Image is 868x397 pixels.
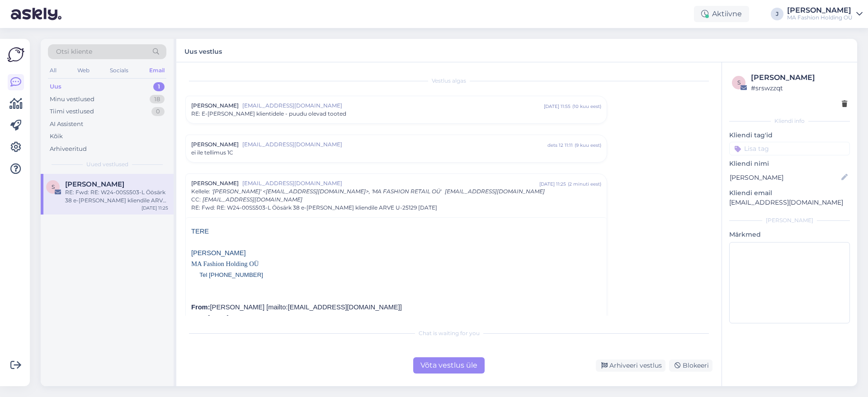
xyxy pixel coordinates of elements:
[572,103,601,110] div: ( 10 kuu eest )
[729,159,850,168] p: Kliendi nimi
[50,95,94,104] div: Minu vestlused
[65,180,124,188] span: Svetlana Plis MARC&ANDRE
[52,183,55,190] span: S
[729,142,850,155] input: Lisa tag
[191,140,239,149] span: [PERSON_NAME]
[191,110,346,118] span: RE: E-[PERSON_NAME] klientidele - puudu olevad tooted
[191,304,210,311] span: From:
[575,142,601,149] div: ( 9 kuu eest )
[185,329,712,337] div: Chat is waiting for you
[191,179,239,187] span: [PERSON_NAME]
[147,65,166,76] div: Email
[199,271,263,278] span: Tel [PHONE_NUMBER]
[729,216,850,224] div: [PERSON_NAME]
[751,83,847,93] div: # srswzzqt
[203,196,302,203] span: [EMAIL_ADDRESS][DOMAIN_NAME]
[191,304,558,354] span: [PERSON_NAME] [mailto:[EMAIL_ADDRESS][DOMAIN_NAME]] [DATE] 12:02 PM [PERSON_NAME] - [PERSON_NAME]...
[191,188,210,195] span: Kellele :
[596,360,665,372] div: Arhiveeri vestlus
[50,132,63,141] div: Kõik
[787,14,853,21] div: MA Fashion Holding OÜ
[445,188,545,195] span: [EMAIL_ADDRESS][DOMAIN_NAME]
[413,357,485,374] div: Võta vestlus üle
[191,204,437,212] span: RE: Fwd: RE: W24-00SS503-L Öösärk 38 e-[PERSON_NAME] kliendile ARVE U-25129 [DATE]
[191,196,201,203] span: CC :
[184,44,222,56] label: Uus vestlus
[191,102,239,110] span: [PERSON_NAME]
[729,188,850,198] p: Kliendi email
[75,65,91,76] div: Web
[212,188,441,195] span: '[PERSON_NAME]' <[EMAIL_ADDRESS][DOMAIN_NAME]>, 'MA FASHION RETAIL OÜ'
[142,205,168,211] div: [DATE] 11:25
[729,198,850,207] p: [EMAIL_ADDRESS][DOMAIN_NAME]
[50,145,87,154] div: Arhiveeritud
[787,7,853,14] div: [PERSON_NAME]
[729,230,850,239] p: Märkmed
[242,179,539,187] span: [EMAIL_ADDRESS][DOMAIN_NAME]
[65,188,168,205] div: RE: Fwd: RE: W24-00SS503-L Öösärk 38 e-[PERSON_NAME] kliendile ARVE U-25129 [DATE]
[48,65,58,76] div: All
[191,249,246,257] span: [PERSON_NAME]
[191,228,209,235] span: TERE
[7,46,24,63] img: Askly Logo
[185,77,712,85] div: Vestlus algas
[568,181,601,187] div: ( 2 minuti eest )
[751,72,847,83] div: [PERSON_NAME]
[729,131,850,140] p: Kliendi tag'id
[191,260,259,267] span: MA Fashion Holding OÜ
[50,107,94,116] div: Tiimi vestlused
[242,102,544,110] span: [EMAIL_ADDRESS][DOMAIN_NAME]
[547,142,573,149] div: dets 12 11:11
[694,6,749,22] div: Aktiivne
[153,82,165,91] div: 1
[242,140,547,149] span: [EMAIL_ADDRESS][DOMAIN_NAME]
[86,160,128,168] span: Uued vestlused
[50,82,61,91] div: Uus
[669,360,712,372] div: Blokeeri
[544,103,571,110] div: [DATE] 11:55
[151,107,165,116] div: 0
[729,117,850,125] div: Kliendi info
[787,7,863,21] a: [PERSON_NAME]MA Fashion Holding OÜ
[150,95,165,104] div: 18
[56,47,92,56] span: Otsi kliente
[771,8,783,20] div: J
[737,79,741,86] span: s
[50,120,83,129] div: AI Assistent
[191,314,208,322] b: Sent:
[191,149,233,157] span: ei ile tellimus 1C
[539,181,566,187] div: [DATE] 11:25
[730,173,840,182] input: Lisa nimi
[108,65,130,76] div: Socials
